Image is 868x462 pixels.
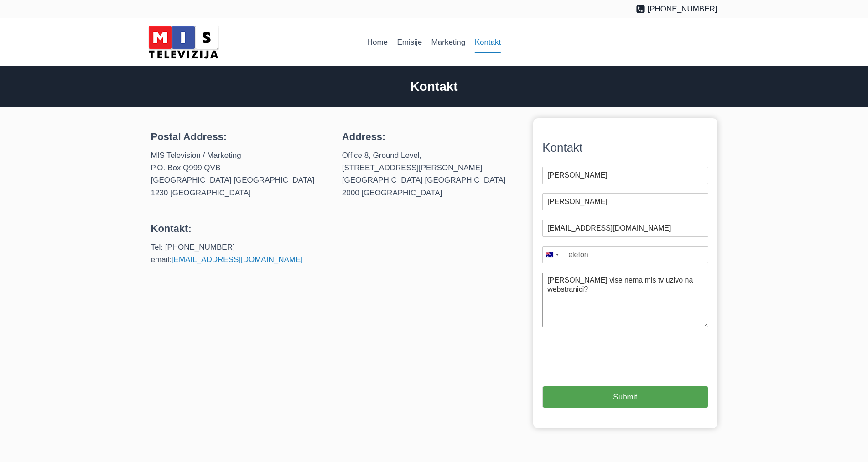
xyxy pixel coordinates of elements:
[342,149,519,199] p: Office 8, Ground Level, [STREET_ADDRESS][PERSON_NAME] [GEOGRAPHIC_DATA] [GEOGRAPHIC_DATA] 2000 [G...
[151,149,327,199] p: MIS Television / Marketing P.O. Box Q999 QVB [GEOGRAPHIC_DATA] [GEOGRAPHIC_DATA] 1230 [GEOGRAPHIC...
[542,193,708,210] input: Prezime
[542,386,708,408] button: Submit
[172,255,303,264] a: [EMAIL_ADDRESS][DOMAIN_NAME]
[542,167,708,184] input: Ime
[151,129,327,144] h4: Postal Address:
[151,241,327,266] p: Tel: [PHONE_NUMBER] email:
[542,220,708,237] input: Email
[151,77,717,96] h2: Kontakt
[542,246,708,263] input: Mobile Phone Number
[363,31,393,53] a: Home
[542,138,708,157] div: Kontakt
[470,31,505,53] a: Kontakt
[542,246,561,263] button: Selected country
[363,31,506,53] nav: Primary
[151,221,327,236] h4: Kontakt:
[342,129,519,144] h4: Address:
[426,31,470,53] a: Marketing
[542,336,681,405] iframe: reCAPTCHA
[145,23,222,62] img: MIS Television
[636,3,717,15] a: [PHONE_NUMBER]
[647,3,717,15] span: [PHONE_NUMBER]
[392,31,426,53] a: Emisije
